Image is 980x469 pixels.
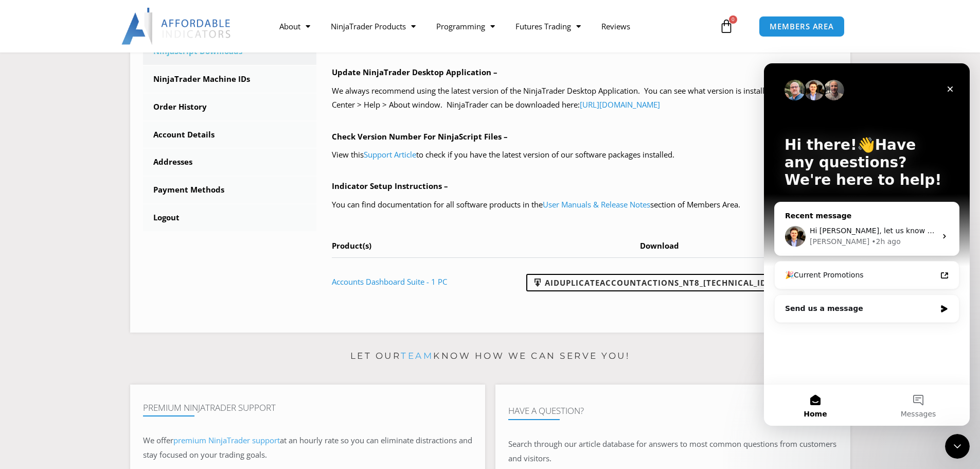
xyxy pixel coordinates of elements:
span: Hi [PERSON_NAME], let us know if you need additional help! [46,163,262,171]
b: Update NinjaTrader Desktop Application – [332,67,497,77]
a: User Manuals & Release Notes [543,199,650,210]
a: Reviews [591,14,640,38]
a: Futures Trading [505,14,591,38]
a: Order History [143,94,317,120]
a: Support Article [364,149,416,160]
span: Product(s) [332,240,371,251]
div: Close [177,16,195,35]
div: • 2h ago [108,173,137,184]
a: Programming [426,14,505,38]
span: MEMBERS AREA [770,23,834,30]
a: 🎉Current Promotions [15,202,191,221]
a: MEMBERS AREA [759,16,845,37]
iframe: Intercom live chat [945,434,970,459]
span: We offer [143,435,173,445]
a: NinjaTrader Products [320,14,426,38]
nav: Menu [269,14,717,38]
a: Logout [143,204,317,231]
a: Accounts Dashboard Suite - 1 PC [332,276,447,287]
img: LogoAI | Affordable Indicators – NinjaTrader [121,8,232,45]
p: View this to check if you have the latest version of our software packages installed. [332,148,838,162]
h4: Premium NinjaTrader Support [143,403,472,413]
a: premium NinjaTrader support [173,435,280,445]
div: 🎉Current Promotions [21,206,172,217]
b: Indicator Setup Instructions – [332,181,448,191]
a: About [269,14,320,38]
a: Account Details [143,121,317,148]
a: AIDuplicateAccountActions_NT8_[TECHNICAL_ID].zip [526,274,792,291]
p: Search through our article database for answers to most common questions from customers and visit... [508,437,838,466]
span: 0 [729,15,737,24]
button: Messages [103,321,206,362]
a: NinjaTrader Machine IDs [143,66,317,93]
iframe: Intercom live chat [764,63,970,426]
div: Send us a message [10,231,195,259]
span: Home [40,347,63,354]
span: Messages [137,347,172,354]
div: [PERSON_NAME] [46,173,105,184]
h4: Have A Question? [508,406,838,416]
a: team [401,351,433,361]
div: Send us a message [21,240,172,251]
p: We always recommend using the latest version of the NinjaTrader Desktop Application. You can see ... [332,84,838,113]
a: [URL][DOMAIN_NAME] [580,99,660,110]
span: Download [640,240,679,251]
b: Check Version Number For NinjaScript Files – [332,131,508,142]
a: Payment Methods [143,177,317,203]
a: 0 [704,11,749,41]
a: Addresses [143,149,317,176]
p: You can find documentation for all software products in the section of Members Area. [332,198,838,212]
p: Let our know how we can serve you! [130,348,850,364]
span: at an hourly rate so you can eliminate distractions and stay focused on your trading goals. [143,435,472,460]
